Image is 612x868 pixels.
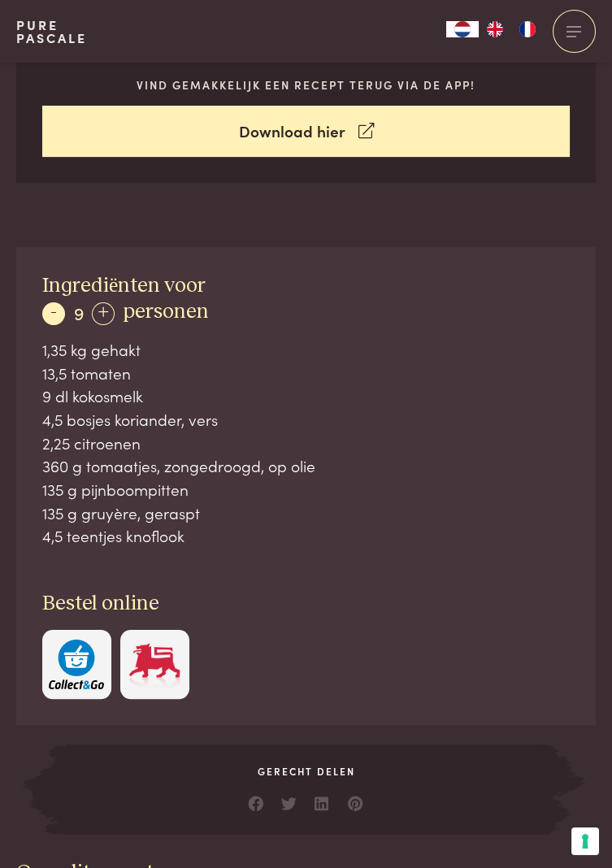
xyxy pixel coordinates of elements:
[67,764,545,779] span: Gerecht delen
[42,362,570,385] div: 13,5 tomaten
[42,302,65,325] div: -
[42,338,570,362] div: 1,35 kg gehakt
[571,827,599,855] button: Uw voorkeuren voor toestemming voor trackingtechnologieën
[42,501,570,525] div: 135 g gruyère, geraspt
[74,301,84,325] span: 9
[49,640,104,689] img: c308188babc36a3a401bcb5cb7e020f4d5ab42f7cacd8327e500463a43eeb86c.svg
[446,21,479,37] div: Language
[42,478,570,501] div: 135 g pijnboompitten
[511,21,544,37] a: FR
[42,276,206,296] span: Ingrediënten voor
[16,19,87,45] a: PurePascale
[42,432,570,455] div: 2,25 citroenen
[446,21,544,37] aside: Language selected: Nederlands
[92,302,115,325] div: +
[42,106,570,157] a: Download hier
[479,21,544,37] ul: Language list
[42,524,570,548] div: 4,5 teentjes knoflook
[42,384,570,408] div: 9 dl kokosmelk
[479,21,511,37] a: EN
[127,640,182,689] img: Delhaize
[42,76,570,93] p: Vind gemakkelijk een recept terug via de app!
[446,21,479,37] a: NL
[42,408,570,432] div: 4,5 bosjes koriander, vers
[42,454,570,478] div: 360 g tomaatjes, zongedroogd, op olie
[42,591,570,617] h3: Bestel online
[123,302,209,322] span: personen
